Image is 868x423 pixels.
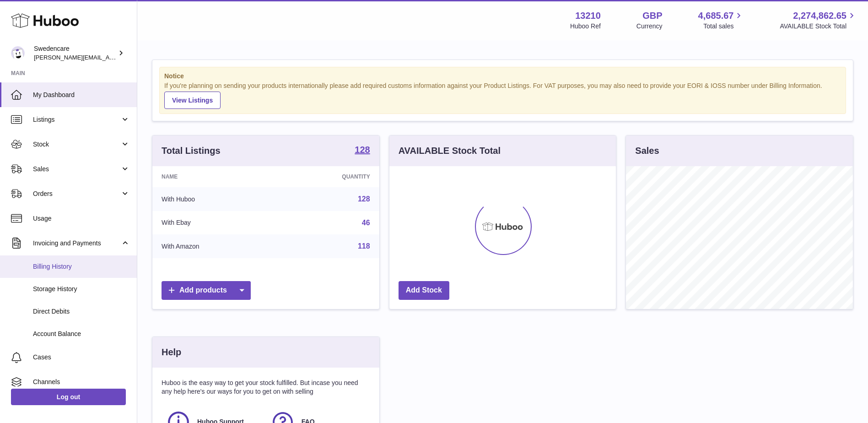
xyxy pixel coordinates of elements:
h3: Sales [635,145,659,157]
span: Usage [33,214,130,223]
a: 2,274,862.65 AVAILABLE Stock Total [780,10,857,31]
span: Sales [33,165,120,174]
a: 46 [362,219,370,227]
td: With Amazon [152,234,276,258]
img: simon.shaw@swedencare.co.uk [11,46,25,60]
span: Account Balance [33,330,130,338]
strong: 128 [355,145,370,154]
a: Add Stock [399,281,449,300]
td: With Ebay [152,211,276,235]
div: Huboo Ref [570,22,601,31]
h3: AVAILABLE Stock Total [399,145,501,157]
a: 4,685.67 Total sales [698,10,744,31]
div: Currency [636,22,663,31]
span: [PERSON_NAME][EMAIL_ADDRESS][PERSON_NAME][DOMAIN_NAME] [34,54,232,61]
span: Invoicing and Payments [33,239,120,248]
strong: GBP [642,10,662,22]
a: Log out [11,389,126,405]
strong: Notice [164,72,841,81]
span: 4,685.67 [698,10,734,22]
span: 2,274,862.65 [793,10,846,22]
span: Listings [33,115,120,124]
p: Huboo is the easy way to get your stock fulfilled. But incase you need any help here's our ways f... [162,379,370,396]
a: Add products [162,281,251,300]
a: 128 [358,195,370,203]
a: 118 [358,242,370,250]
span: My Dashboard [33,91,130,99]
h3: Help [162,346,181,358]
span: AVAILABLE Stock Total [780,22,857,31]
strong: 13210 [575,10,601,22]
span: Cases [33,353,130,362]
span: Direct Debits [33,307,130,316]
th: Name [152,166,276,187]
div: Swedencare [34,44,116,62]
span: Billing History [33,262,130,271]
span: Orders [33,190,120,198]
h3: Total Listings [162,145,221,157]
td: With Huboo [152,187,276,211]
span: Stock [33,140,120,149]
span: Total sales [703,22,744,31]
th: Quantity [276,166,379,187]
span: Channels [33,378,130,386]
div: If you're planning on sending your products internationally please add required customs informati... [164,81,841,109]
a: 128 [355,145,370,156]
span: Storage History [33,285,130,293]
a: View Listings [164,92,221,109]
